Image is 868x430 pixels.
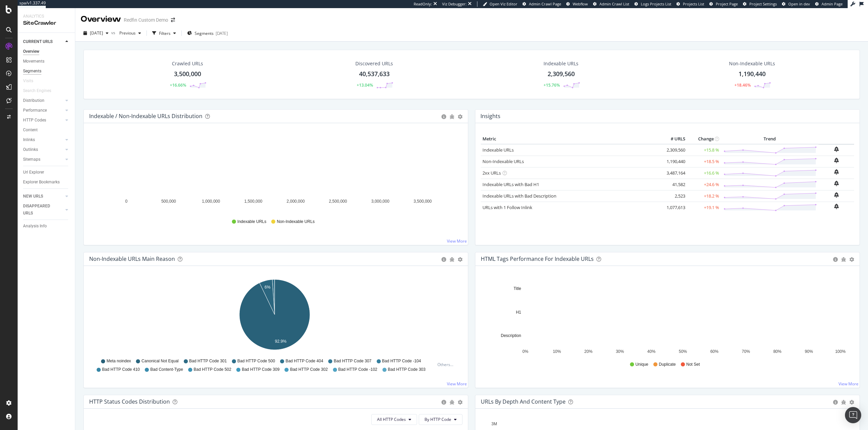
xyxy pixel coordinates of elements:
[161,199,176,204] text: 500,000
[491,422,497,426] text: 3M
[23,58,70,65] a: Movements
[90,30,103,36] span: 2025 Aug. 6th
[150,28,179,39] button: Filters
[125,199,127,204] text: 0
[676,1,704,7] a: Projects List
[805,349,813,354] text: 90%
[194,367,231,372] span: Bad HTTP Code 502
[425,416,451,422] span: By HTTP Code
[290,367,328,372] span: Bad HTTP Code 302
[834,158,839,163] div: bell-plus
[849,400,854,405] div: gear
[419,414,462,425] button: By HTTP Code
[23,87,58,94] a: Search Engines
[490,1,517,6] span: Open Viz Editor
[529,1,561,6] span: Admin Crawl Page
[414,199,432,204] text: 3,500,000
[150,367,183,372] span: Bad Content-Type
[81,28,111,39] button: [DATE]
[834,192,839,198] div: bell-plus
[23,38,63,45] a: CURRENT URLS
[734,82,751,88] div: +18.46%
[660,190,687,202] td: 2,523
[788,1,810,6] span: Open in dev
[23,136,63,143] a: Inlinks
[23,117,63,124] a: HTTP Codes
[355,60,393,67] div: Discovered URLs
[89,113,202,119] div: Indexable / Non-Indexable URLs Distribution
[23,136,35,143] div: Inlinks
[106,358,131,364] span: Meta noindex
[23,97,44,104] div: Distribution
[23,48,70,55] a: Overview
[481,134,660,144] th: Metric
[447,381,467,387] a: View More
[174,70,201,78] div: 3,500,000
[599,1,629,6] span: Admin Crawl List
[544,60,578,67] div: Indexable URLs
[833,257,838,262] div: circle-info
[244,199,262,204] text: 1,500,000
[447,238,467,244] a: View More
[23,19,70,27] div: SiteCrawler
[23,156,63,163] a: Sitemaps
[458,400,462,405] div: gear
[458,114,462,119] div: gear
[544,82,560,88] div: +15.76%
[442,1,467,7] div: Viz Debugger:
[686,362,700,367] span: Not Set
[371,414,417,425] button: All HTTP Codes
[834,204,839,209] div: bell-plus
[834,146,839,152] div: bell-plus
[170,82,186,88] div: +16.66%
[841,400,846,405] div: bug
[573,1,588,6] span: Webflow
[23,193,63,200] a: NEW URLS
[729,60,775,67] div: Non-Indexable URLs
[277,219,314,225] span: Non-Indexable URLs
[275,339,287,344] text: 92.9%
[584,349,592,354] text: 20%
[548,70,575,78] div: 2,309,560
[89,277,460,355] div: A chart.
[450,257,454,262] div: bug
[216,30,228,36] div: [DATE]
[189,358,227,364] span: Bad HTTP Code 301
[721,134,818,144] th: Trend
[782,1,810,7] a: Open in dev
[23,77,33,85] div: Visits
[773,349,782,354] text: 80%
[660,167,687,179] td: 3,487,164
[834,169,839,175] div: bell-plus
[716,1,738,6] span: Project Page
[329,199,347,204] text: 2,500,000
[414,1,432,7] div: ReadOnly:
[841,257,846,262] div: bug
[117,30,136,36] span: Previous
[23,58,44,65] div: Movements
[23,38,53,45] div: CURRENT URLS
[334,358,371,364] span: Bad HTTP Code 307
[23,179,70,186] a: Explorer Bookmarks
[441,400,446,405] div: circle-info
[522,1,561,7] a: Admin Crawl Page
[23,127,70,134] a: Content
[382,358,421,364] span: Bad HTTP Code -104
[264,285,271,290] text: 6%
[141,358,178,364] span: Canonical Not Equal
[815,1,843,7] a: Admin Page
[742,349,750,354] text: 70%
[835,349,846,354] text: 100%
[482,170,501,176] a: 2xx URLs
[849,257,854,262] div: gear
[23,97,63,104] a: Distribution
[641,1,671,6] span: Logs Projects List
[634,1,671,7] a: Logs Projects List
[709,1,738,7] a: Project Page
[111,30,117,36] span: vs
[616,349,624,354] text: 30%
[647,349,655,354] text: 40%
[450,114,454,119] div: bug
[23,48,39,55] div: Overview
[23,146,63,153] a: Outlinks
